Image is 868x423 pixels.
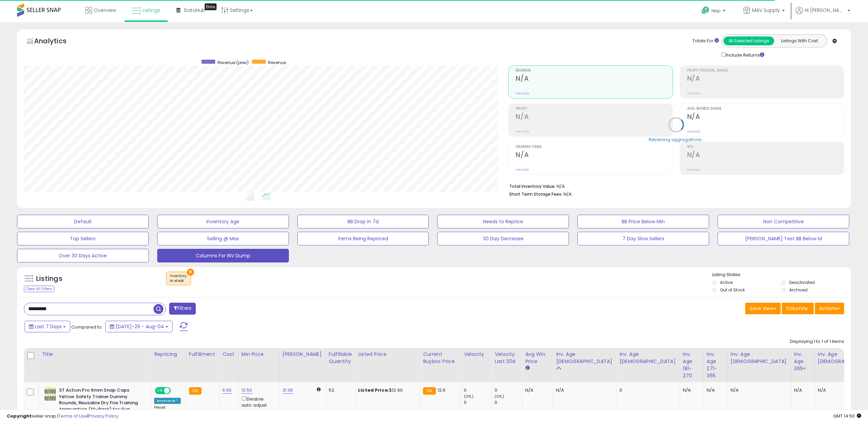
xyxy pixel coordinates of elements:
[35,323,62,330] span: Last 7 Days
[464,351,489,358] div: Velocity
[619,387,675,393] div: 0
[718,215,849,228] button: Non Competitive
[170,278,187,283] div: in stock
[525,387,548,393] div: N/A
[720,287,745,293] label: Out of Stock
[707,351,725,379] div: Inv. Age 271-365
[88,413,118,419] a: Privacy Policy
[187,269,194,276] button: ×
[154,398,181,404] div: Amazon AI *
[495,387,522,393] div: 0
[329,387,350,393] div: 52
[34,36,80,47] h5: Analytics
[707,387,722,393] div: N/A
[718,232,849,245] button: [PERSON_NAME] Test BB Below M
[495,394,504,399] small: (0%)
[711,8,721,14] span: Help
[157,249,289,262] button: Columns For INV Dump
[358,387,415,393] div: $12.60
[7,413,32,419] strong: Copyright
[794,351,812,372] div: Inv. Age 365+
[495,399,522,406] div: 0
[437,232,569,245] button: 30 Day Decrease
[782,303,814,314] button: Columns
[17,215,149,228] button: Default
[723,36,774,45] button: All Selected Listings
[24,286,54,292] div: Clear All Filters
[329,351,352,365] div: Fulfillable Quantity
[437,215,569,228] button: Needs to Reprice
[438,387,446,393] span: 12.6
[692,38,719,44] div: Totals For
[720,280,733,285] label: Active
[170,273,187,284] span: Inventory :
[577,232,709,245] button: 7 Day Slow Sellers
[17,249,149,262] button: Over 30 Days Active
[731,351,788,365] div: Inv. Age [DEMOGRAPHIC_DATA]
[525,365,529,371] small: Avg Win Price.
[745,303,781,314] button: Save View
[423,351,458,365] div: Current Buybox Price
[205,3,217,10] div: Tooltip anchor
[59,387,142,421] b: ST Action Pro 9mm Snap Caps Yellow Safety Trainer Dummy Rounds, Reusable Dry Fire Training Ammuni...
[833,413,861,419] span: 2025-08-12 14:50 GMT
[42,351,148,358] div: Title
[241,395,274,415] div: Disable auto adjust min
[17,232,149,245] button: Top Sellers
[143,7,160,14] span: Listings
[189,387,202,395] small: FBA
[297,232,429,245] button: Items Being Repriced
[241,387,252,394] a: 12.50
[752,7,780,14] span: MAV Supply
[525,351,550,365] div: Avg Win Price
[154,351,183,358] div: Repricing
[358,351,417,358] div: Listed Price
[241,351,277,358] div: Min Price
[157,232,289,245] button: Selling @ Max
[157,215,289,228] button: Inventory Age
[218,60,249,65] span: Revenue (prev)
[282,351,323,358] div: [PERSON_NAME]
[58,413,87,419] a: Terms of Use
[815,303,844,314] button: Actions
[297,215,429,228] button: BB Drop in 7d
[774,36,825,45] button: Listings With Cost
[683,351,701,379] div: Inv. Age 181-270
[712,272,851,278] p: Listing States:
[464,399,491,406] div: 0
[44,387,57,401] img: 41emyxweNkL._SL40_.jpg
[7,413,118,420] div: seller snap | |
[464,394,473,399] small: (0%)
[556,351,614,365] div: Inv. Age [DEMOGRAPHIC_DATA]
[464,387,491,393] div: 0
[619,351,677,365] div: Inv. Age [DEMOGRAPHIC_DATA]
[184,7,205,14] span: DataHub
[805,7,845,14] span: Hi [PERSON_NAME]
[36,274,62,284] h5: Listings
[189,351,217,358] div: Fulfillment
[796,7,850,22] a: Hi [PERSON_NAME]
[790,338,844,345] div: Displaying 1 to 1 of 1 items
[169,303,196,315] button: Filters
[154,405,181,421] div: Preset:
[556,387,611,393] div: N/A
[495,351,519,365] div: Velocity Last 30d
[222,351,236,358] div: Cost
[170,388,181,394] span: OFF
[701,6,710,15] i: Get Help
[577,215,709,228] button: BB Price Below Min
[268,60,286,65] span: Revenue
[94,7,116,14] span: Overview
[222,387,232,394] a: 6.60
[789,287,808,293] label: Archived
[683,387,698,393] div: N/A
[25,321,70,332] button: Last 7 Days
[716,51,773,59] div: Include Returns
[156,388,164,394] span: ON
[731,387,786,393] div: N/A
[282,387,293,394] a: 31.36
[116,323,164,330] span: [DATE]-29 - Aug-04
[789,280,815,285] label: Deactivated
[358,387,389,393] b: Listed Price:
[423,387,436,395] small: FBA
